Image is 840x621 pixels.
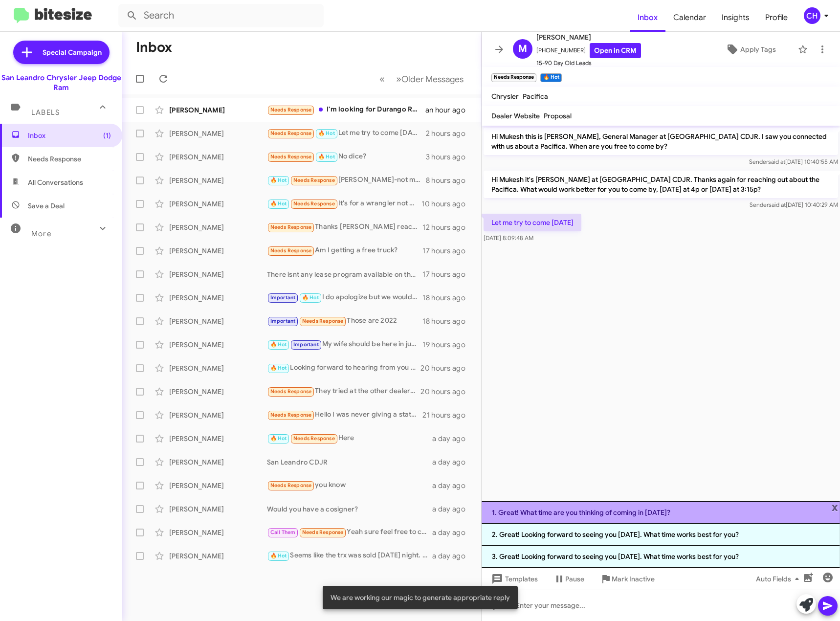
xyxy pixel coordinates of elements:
[740,41,776,58] span: Apply Tags
[523,92,548,101] span: Pacifica
[169,222,267,232] div: [PERSON_NAME]
[267,104,425,115] div: I'm looking for Durango RT hemi ideally AWD with tow package For around $30k 🤪
[536,43,641,58] span: [PHONE_NUMBER]
[169,105,267,115] div: [PERSON_NAME]
[169,457,267,467] div: [PERSON_NAME]
[270,529,296,535] span: Call Them
[267,386,420,397] div: They tried at the other dealership it came back no
[267,433,432,444] div: Here
[422,340,473,350] div: 19 hours ago
[267,151,426,162] div: No dice?
[484,214,581,231] p: Let me try to come [DATE]
[169,199,267,209] div: [PERSON_NAME]
[169,410,267,420] div: [PERSON_NAME]
[796,7,829,24] button: CH
[270,341,287,348] span: 🔥 Hot
[293,177,335,183] span: Needs Response
[270,435,287,442] span: 🔥 Hot
[590,43,641,58] a: Open in CRM
[491,92,519,101] span: Chrysler
[169,152,267,162] div: [PERSON_NAME]
[432,457,473,467] div: a day ago
[489,570,538,588] span: Templates
[270,482,312,488] span: Needs Response
[432,434,473,444] div: a day ago
[536,31,641,43] span: [PERSON_NAME]
[267,504,432,514] div: Would you have a cosigner?
[270,294,296,301] span: Important
[665,3,714,32] a: Calendar
[832,501,838,513] span: x
[750,201,838,208] span: Sender [DATE] 10:40:29 AM
[293,341,319,348] span: Important
[612,570,655,588] span: Mark Inactive
[293,200,335,207] span: Needs Response
[169,316,267,326] div: [PERSON_NAME]
[270,412,312,418] span: Needs Response
[118,4,324,27] input: Search
[270,318,296,324] span: Important
[546,570,592,588] button: Pause
[544,111,572,120] span: Proposal
[169,293,267,303] div: [PERSON_NAME]
[136,40,172,55] h1: Inbox
[748,570,811,588] button: Auto Fields
[484,171,838,198] p: Hi Mukesh it's [PERSON_NAME] at [GEOGRAPHIC_DATA] CDJR. Thanks again for reaching out about the P...
[756,570,803,588] span: Auto Fields
[421,199,473,209] div: 10 hours ago
[293,435,335,442] span: Needs Response
[270,107,312,113] span: Needs Response
[422,269,473,279] div: 17 hours ago
[420,363,473,373] div: 20 hours ago
[169,434,267,444] div: [PERSON_NAME]
[374,69,469,89] nav: Page navigation example
[267,480,432,491] div: you know
[270,200,287,207] span: 🔥 Hot
[426,129,473,138] div: 2 hours ago
[169,551,267,561] div: [PERSON_NAME]
[422,316,473,326] div: 18 hours ago
[420,387,473,397] div: 20 hours ago
[432,481,473,490] div: a day ago
[331,593,510,602] span: We are working our magic to generate appropriate reply
[267,269,422,279] div: There isnt any lease program available on the Promaster
[169,528,267,537] div: [PERSON_NAME]
[426,152,473,162] div: 3 hours ago
[13,41,110,64] a: Special Campaign
[267,292,422,303] div: I do apologize but we would be a bit far apart on that since there are rebates that might be only...
[491,111,540,120] span: Dealer Website
[267,128,426,139] div: Let me try to come [DATE]
[422,293,473,303] div: 18 hours ago
[31,229,51,238] span: More
[43,47,102,57] span: Special Campaign
[714,3,757,32] a: Insights
[267,339,422,350] div: My wife should be here in just a couple minutes.
[318,154,335,160] span: 🔥 Hot
[267,315,422,327] div: Those are 2022
[425,105,473,115] div: an hour ago
[267,198,421,209] div: It's for a wrangler not a grand!
[267,409,422,421] div: Hello I was never giving a status from my recent visit. So I have no clue of what's going on.
[31,108,60,117] span: Labels
[484,234,533,242] span: [DATE] 8:09:48 AM
[422,410,473,420] div: 21 hours ago
[422,222,473,232] div: 12 hours ago
[536,58,641,68] span: 15-90 Day Old Leads
[270,177,287,183] span: 🔥 Hot
[267,457,432,467] div: San Leandro CDJR
[390,69,469,89] button: Next
[169,504,267,514] div: [PERSON_NAME]
[270,224,312,230] span: Needs Response
[169,246,267,256] div: [PERSON_NAME]
[169,129,267,138] div: [PERSON_NAME]
[426,176,473,185] div: 8 hours ago
[708,41,793,58] button: Apply Tags
[482,524,840,546] li: 2. Great! Looking forward to seeing you [DATE]. What time works best for you?
[103,131,111,140] span: (1)
[757,3,796,32] a: Profile
[28,177,83,187] span: All Conversations
[401,74,464,85] span: Older Messages
[169,481,267,490] div: [PERSON_NAME]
